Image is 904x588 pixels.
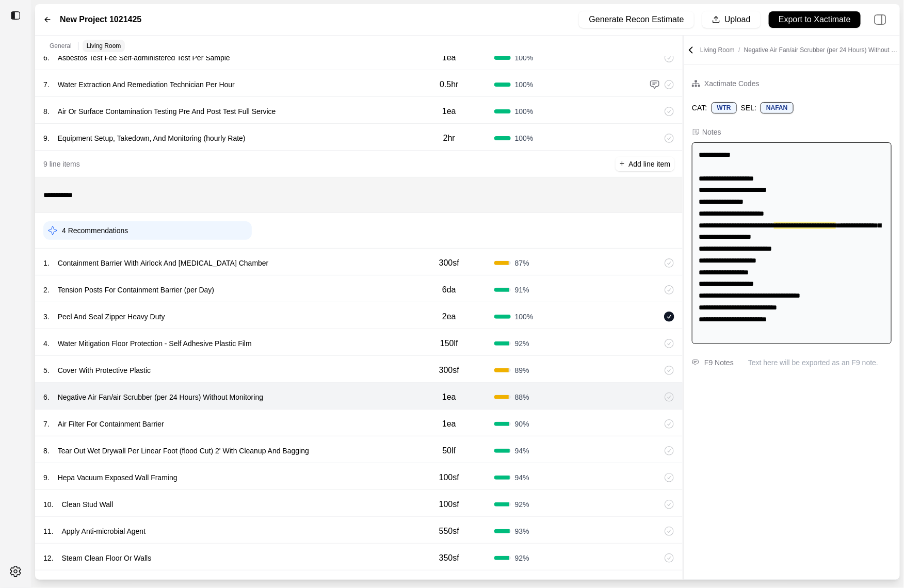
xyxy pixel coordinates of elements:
[54,131,250,145] p: Equipment Setup, Takedown, And Monitoring (hourly Rate)
[442,52,456,64] p: 1ea
[43,312,50,322] p: 3 .
[43,338,50,349] p: 4 .
[443,132,455,144] p: 2hr
[57,497,117,512] p: Clean Stud Wall
[515,365,529,375] span: 89 %
[43,526,53,536] p: 11 .
[10,10,21,21] img: toggle sidebar
[43,553,53,563] p: 12 .
[741,103,756,113] p: SEL:
[439,552,459,564] p: 350sf
[439,257,459,269] p: 300sf
[54,363,155,378] p: Cover With Protective Plastic
[43,285,50,295] p: 2 .
[442,391,456,403] p: 1ea
[702,127,721,137] div: Notes
[43,159,80,169] p: 9 line items
[54,309,169,324] p: Peel And Seal Zipper Heavy Duty
[43,53,50,63] p: 6 .
[704,356,734,369] div: F9 Notes
[54,104,280,119] p: Air Or Surface Contamination Testing Pre And Post Test Full Service
[54,77,239,92] p: Water Extraction And Remediation Technician Per Hour
[62,225,128,236] p: 4 Recommendations
[515,79,534,90] span: 100 %
[515,446,529,456] span: 94 %
[87,42,121,50] p: Living Room
[579,11,693,28] button: Generate Recon Estimate
[60,13,141,26] label: New Project 1021425
[515,285,529,295] span: 91 %
[440,337,458,350] p: 150lf
[54,256,273,270] p: Containment Barrier With Airlock And [MEDICAL_DATA] Chamber
[43,392,50,402] p: 6 .
[515,526,529,536] span: 93 %
[515,53,534,63] span: 100 %
[439,525,459,537] p: 550sf
[442,445,456,457] p: 50lf
[515,106,534,117] span: 100 %
[724,14,751,26] p: Upload
[43,79,50,90] p: 7 .
[439,364,459,377] p: 300sf
[704,77,760,90] div: Xactimate Codes
[779,14,851,26] p: Export to Xactimate
[628,159,670,169] p: Add line item
[54,283,218,297] p: Tension Posts For Containment Barrier (per Day)
[57,524,150,538] p: Apply Anti-microbial Agent
[620,158,624,170] p: +
[735,46,744,54] span: /
[439,498,459,511] p: 100sf
[515,499,529,510] span: 92 %
[54,336,256,351] p: Water Mitigation Floor Protection - Self Adhesive Plastic Film
[43,499,53,510] p: 10 .
[712,102,737,113] div: WTR
[439,471,459,484] p: 100sf
[515,553,529,563] span: 92 %
[515,419,529,429] span: 90 %
[515,472,529,483] span: 94 %
[54,470,182,485] p: Hepa Vacuum Exposed Wall Framing
[650,79,660,90] img: comment
[43,258,50,268] p: 1 .
[702,11,761,28] button: Upload
[43,472,50,483] p: 9 .
[761,102,793,113] div: NAFAN
[54,417,168,431] p: Air Filter For Containment Barrier
[54,51,234,65] p: Asbestos Test Fee Self-administered Test Per Sample
[515,312,534,322] span: 100 %
[515,338,529,349] span: 92 %
[515,258,529,268] span: 87 %
[440,78,458,91] p: 0.5hr
[692,360,699,366] img: comment
[442,284,456,296] p: 6da
[442,311,456,323] p: 2ea
[57,551,155,565] p: Steam Clean Floor Or Walls
[54,444,313,458] p: Tear Out Wet Drywall Per Linear Foot (flood Cut) 2' With Cleanup And Bagging
[442,418,456,430] p: 1ea
[515,133,534,143] span: 100 %
[54,390,267,404] p: Negative Air Fan/air Scrubber (per 24 Hours) Without Monitoring
[692,103,707,113] p: CAT:
[748,357,892,368] p: Text here will be exported as an F9 note.
[616,157,674,171] button: +Add line item
[589,14,684,26] p: Generate Recon Estimate
[43,419,50,429] p: 7 .
[43,365,50,375] p: 5 .
[43,446,50,456] p: 8 .
[43,133,50,143] p: 9 .
[769,11,861,28] button: Export to Xactimate
[442,105,456,118] p: 1ea
[700,46,898,54] p: Living Room
[43,106,50,117] p: 8 .
[515,392,529,402] span: 88 %
[50,42,72,50] p: General
[869,8,892,31] img: right-panel.svg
